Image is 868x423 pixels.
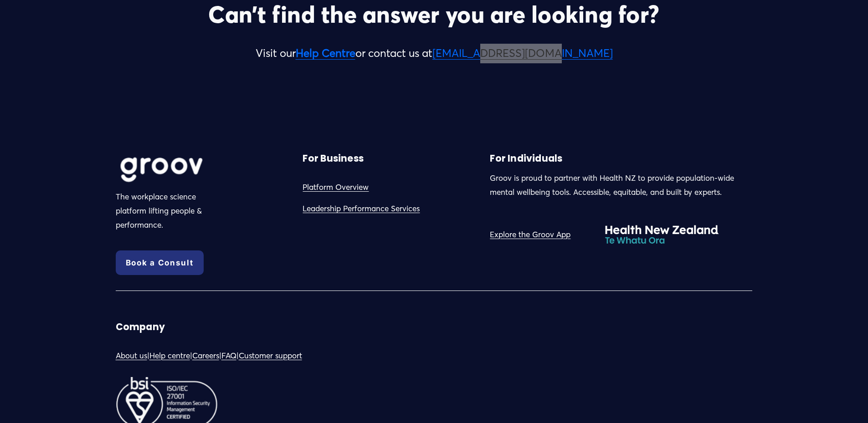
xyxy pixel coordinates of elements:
p: | | | | [116,349,431,363]
a: Customer support [239,349,302,363]
a: Explore the Groov App [490,228,570,242]
a: [EMAIL_ADDRESS][DOMAIN_NAME] [432,46,613,60]
a: FAQ [221,349,236,363]
a: Help Centre [296,46,355,60]
a: Book a Consult [116,250,204,275]
strong: Company [116,321,165,333]
p: Visit our or contact us at [116,44,753,63]
p: The workplace science platform lifting people & performance. [116,190,218,232]
strong: For Business [303,152,363,165]
p: Groov is proud to partner with Health NZ to provide population-wide mental wellbeing tools. Acces... [490,171,752,199]
strong: For Individuals [490,152,562,165]
a: Careers [192,349,219,363]
h2: Can’t find the answer you are looking for? [116,0,753,28]
a: Platform Overview [303,180,369,194]
a: Leadership Performance Services [303,202,420,216]
a: About us [116,349,147,363]
a: Help centre [149,349,190,363]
